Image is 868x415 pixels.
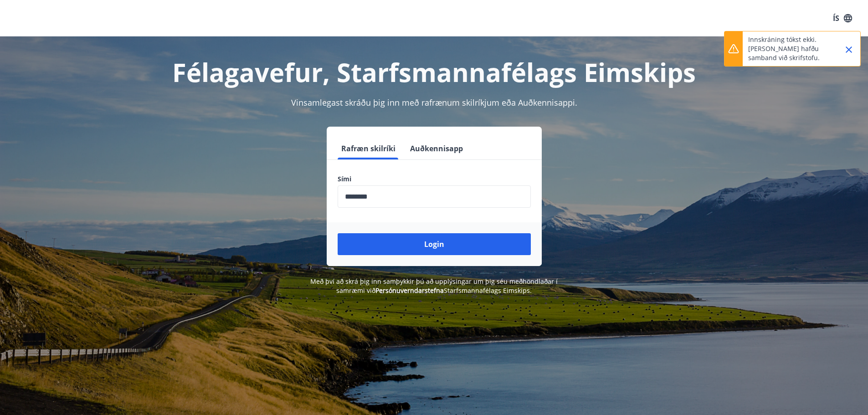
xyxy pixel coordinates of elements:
h1: Félagavefur, Starfsmannafélags Eimskips [117,55,751,89]
p: Innskráning tókst ekki. [PERSON_NAME] hafðu samband við skrifstofu. [748,35,828,62]
button: ÍS [828,10,857,26]
button: Rafræn skilríki [338,138,399,159]
span: Með því að skrá þig inn samþykkir þú að upplýsingar um þig séu meðhöndlaðar í samræmi við Starfsm... [310,277,558,295]
button: Auðkennisapp [406,138,467,159]
a: Persónuverndarstefna [375,286,444,295]
span: Vinsamlegast skráðu þig inn með rafrænum skilríkjum eða Auðkennisappi. [291,97,577,108]
button: Close [841,42,857,57]
button: Login [338,233,531,255]
label: Sími [338,174,531,184]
